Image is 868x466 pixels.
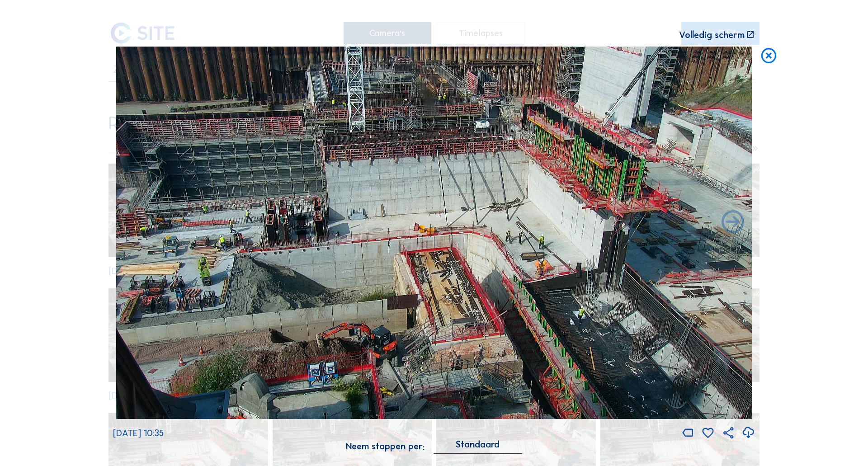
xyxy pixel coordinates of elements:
span: [DATE] 10:35 [113,428,164,438]
img: Image [116,47,752,419]
i: Back [719,209,746,236]
div: Neem stappen per: [346,442,425,451]
div: Volledig scherm [679,30,745,39]
div: Standaard [434,440,522,453]
div: Standaard [456,440,500,448]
